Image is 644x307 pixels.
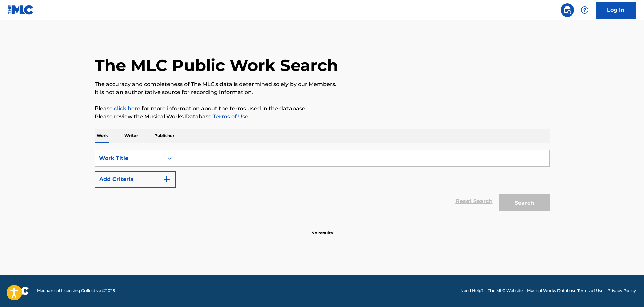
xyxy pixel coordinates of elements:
[99,154,160,162] div: Work Title
[578,3,591,17] div: Help
[95,171,176,188] button: Add Criteria
[95,150,550,215] form: Search Form
[607,288,636,294] a: Privacy Policy
[8,287,29,295] img: logo
[212,113,248,120] a: Terms of Use
[95,88,550,96] p: It is not an authoritative source for recording information.
[8,5,34,15] img: MLC Logo
[37,288,115,294] span: Mechanical Licensing Collective © 2025
[152,129,176,143] p: Publisher
[95,55,338,75] h1: The MLC Public Work Search
[561,3,574,17] a: Public Search
[114,105,140,112] a: click here
[596,2,636,19] a: Log In
[163,175,171,183] img: 9d2ae6d4665cec9f34b9.svg
[311,222,333,236] p: No results
[527,288,603,294] a: Musical Works Database Terms of Use
[460,288,484,294] a: Need Help?
[581,6,589,14] img: help
[488,288,523,294] a: The MLC Website
[95,80,550,88] p: The accuracy and completeness of The MLC's data is determined solely by our Members.
[95,113,550,121] p: Please review the Musical Works Database
[95,129,110,143] p: Work
[563,6,571,14] img: search
[95,104,550,113] p: Please for more information about the terms used in the database.
[122,129,140,143] p: Writer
